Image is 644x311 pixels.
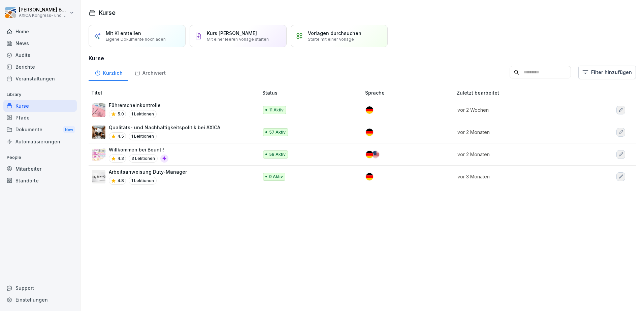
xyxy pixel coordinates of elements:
p: 1 Lektionen [129,110,157,118]
p: Arbeitsanweisung Duty-Manager [109,168,187,175]
p: [PERSON_NAME] Buttgereit [19,7,68,13]
img: de.svg [366,129,373,136]
p: 3 Lektionen [129,154,158,163]
p: 4.5 [118,133,124,139]
a: DokumenteNew [3,124,77,136]
p: Führerscheinkontrolle [109,102,161,109]
p: Library [3,89,77,100]
h1: Kurse [99,8,116,17]
div: Dokumente [3,124,77,136]
p: Mit KI erstellen [106,30,141,36]
img: a8uzmyxkkdyibb3znixvropg.png [92,170,105,183]
p: Vorlagen durchsuchen [308,30,361,36]
p: Qualitäts- und Nachhaltigkeitspolitik bei AXICA [109,124,220,131]
div: New [63,126,75,134]
p: vor 2 Monaten [457,129,582,136]
p: People [3,152,77,163]
a: Veranstaltungen [3,73,77,84]
img: de.svg [366,106,373,114]
a: Kurse [3,100,77,112]
p: 4.8 [118,178,124,184]
p: Sprache [365,89,454,96]
a: Archiviert [128,64,171,81]
button: Filter hinzufügen [578,66,636,79]
p: 4.3 [118,155,124,162]
p: vor 3 Monaten [457,173,582,180]
p: vor 2 Wochen [457,106,582,113]
p: Eigene Dokumente hochladen [106,37,166,42]
a: Home [3,26,77,37]
img: de.svg [366,151,373,158]
p: 57 Aktiv [269,129,286,135]
p: Zuletzt bearbeitet [457,89,590,96]
p: Willkommen bei Bounti! [109,146,168,153]
a: Audits [3,49,77,61]
img: us.svg [372,151,379,158]
p: AXICA Kongress- und Tagungszentrum Pariser Platz 3 GmbH [19,13,68,18]
a: Automatisierungen [3,136,77,147]
a: Mitarbeiter [3,163,77,175]
a: Kürzlich [89,64,128,81]
a: Pfade [3,112,77,124]
p: Starte mit einer Vorlage [308,37,354,42]
p: Status [262,89,363,96]
p: Mit einer leeren Vorlage starten [207,37,269,42]
a: Einstellungen [3,294,77,306]
p: vor 2 Monaten [457,151,582,158]
p: 1 Lektionen [129,177,157,185]
a: News [3,37,77,49]
h3: Kurse [89,54,636,62]
p: Kurs [PERSON_NAME] [207,30,257,36]
p: 11 Aktiv [269,107,284,113]
a: Standorte [3,175,77,186]
p: 5.0 [118,111,124,117]
img: tysqa3kn17sbof1d0u0endyv.png [92,103,105,117]
div: Support [3,282,77,294]
p: 9 Aktiv [269,174,283,180]
p: Titel [91,89,260,96]
img: ezoyesrutavjy0yb17ox1s6s.png [92,148,105,161]
p: 1 Lektionen [129,132,157,140]
a: Berichte [3,61,77,73]
img: de.svg [366,173,373,180]
img: r1d5yf18y2brqtocaitpazkm.png [92,126,105,139]
p: 58 Aktiv [269,151,286,158]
